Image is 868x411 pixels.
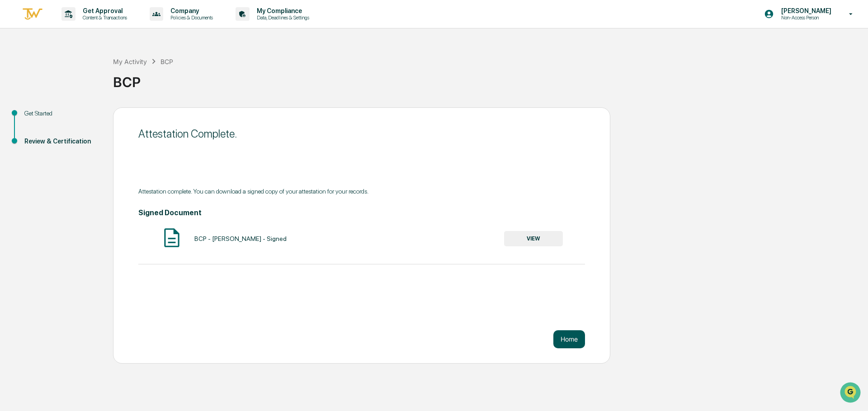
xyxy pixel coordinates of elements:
[250,14,314,21] p: Data, Deadlines & Settings
[9,132,16,139] div: 🔎
[5,110,62,126] a: 🖐️Preclearance
[24,109,99,118] div: Get Started
[839,381,863,406] iframe: Open customer support
[138,208,585,217] h4: Signed Document
[5,127,61,143] a: 🔎Data Lookup
[75,14,132,21] p: Content & Transactions
[62,110,116,126] a: 🗄️Attestations
[160,226,183,249] img: Document Icon
[9,115,16,122] div: 🖐️
[194,235,287,242] div: BCP - [PERSON_NAME] - Signed
[31,78,114,85] div: We're available if you need us!
[163,7,217,14] p: Company
[774,7,836,14] p: [PERSON_NAME]
[22,7,43,22] img: logo
[24,137,99,146] div: Review & Certification
[250,7,314,14] p: My Compliance
[90,153,109,160] span: Pylon
[138,127,585,140] div: Attestation Complete.
[553,330,585,348] button: Home
[18,131,57,140] span: Data Lookup
[154,72,165,83] button: Start new chat
[504,231,563,246] button: VIEW
[24,41,149,51] input: Clear
[75,114,112,123] span: Attestations
[113,67,863,90] div: BCP
[9,19,165,33] p: How can we help?
[160,58,173,65] div: BCP
[138,188,585,195] div: Attestation complete. You can download a signed copy of your attestation for your records.
[18,114,58,123] span: Preclearance
[75,7,132,14] p: Get Approval
[113,58,147,65] div: My Activity
[774,14,836,21] p: Non-Access Person
[64,152,109,160] a: Powered byPylon
[66,115,73,122] div: 🗄️
[163,14,217,21] p: Policies & Documents
[31,69,148,78] div: Start new chat
[9,69,25,85] img: 1746055101610-c473b297-6a78-478c-a979-82029cc54cd1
